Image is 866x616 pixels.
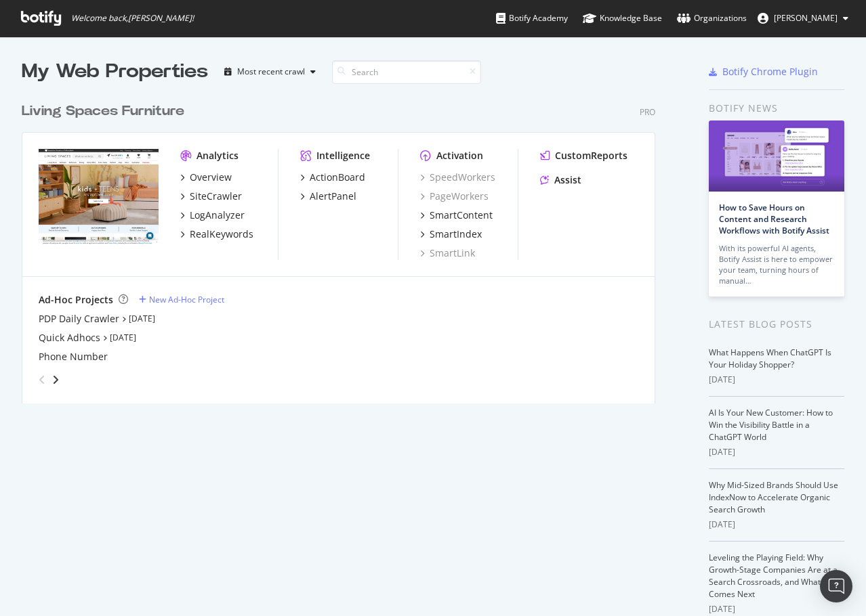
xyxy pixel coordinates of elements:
[22,102,190,121] a: Living Spaces Furniture
[316,149,370,162] div: Intelligence
[39,350,108,364] a: Phone Number
[709,479,838,515] a: Why Mid-Sized Brands Should Use IndexNow to Accelerate Organic Search Growth
[555,149,627,162] div: CustomReports
[310,171,365,184] div: ActionBoard
[747,7,859,29] button: [PERSON_NAME]
[709,407,833,443] a: AI Is Your New Customer: How to Win the Visibility Battle in a ChatGPT World
[190,171,232,184] div: Overview
[496,12,568,25] div: Botify Academy
[722,65,818,79] div: Botify Chrome Plugin
[420,171,495,184] a: SpeedWorkers
[71,13,194,24] span: Welcome back, [PERSON_NAME] !
[709,317,844,332] div: Latest Blog Posts
[180,227,253,241] a: RealKeywords
[420,246,475,260] a: SmartLink
[39,293,113,307] div: Ad-Hoc Projects
[420,190,489,203] a: PageWorkers
[774,12,838,24] span: Elizabeth Garcia
[709,347,831,370] a: What Happens When ChatGPT Is Your Holiday Shopper?
[300,171,365,184] a: ActionBoard
[677,12,747,25] div: Organizations
[22,85,666,403] div: grid
[22,58,208,85] div: My Web Properties
[540,149,627,162] a: CustomReports
[180,171,232,184] a: Overview
[719,202,829,236] a: How to Save Hours on Content and Research Workflows with Botify Assist
[310,190,356,203] div: AlertPanel
[709,446,844,458] div: [DATE]
[709,120,844,192] img: How to Save Hours on Content and Research Workflows with Botify Assist
[190,208,245,222] div: LogAnalyzer
[430,208,493,222] div: SmartContent
[180,208,245,222] a: LogAnalyzer
[110,332,136,343] a: [DATE]
[640,106,655,118] div: Pro
[300,190,356,203] a: AlertPanel
[709,603,844,615] div: [DATE]
[190,227,253,241] div: RealKeywords
[709,374,844,386] div: [DATE]
[709,101,844,116] div: Botify news
[709,552,838,600] a: Leveling the Playing Field: Why Growth-Stage Companies Are at a Search Crossroads, and What Comes...
[51,373,60,387] div: angle-right
[540,173,581,187] a: Assist
[820,570,852,602] div: Open Intercom Messenger
[33,369,51,391] div: angle-left
[39,312,119,326] a: PDP Daily Crawler
[39,149,159,245] img: livingspaces.com
[709,65,818,79] a: Botify Chrome Plugin
[180,190,242,203] a: SiteCrawler
[39,331,100,345] a: Quick Adhocs
[719,243,834,286] div: With its powerful AI agents, Botify Assist is here to empower your team, turning hours of manual…
[237,68,305,76] div: Most recent crawl
[332,60,481,84] input: Search
[149,294,224,305] div: New Ad-Hoc Project
[709,519,844,531] div: [DATE]
[436,149,483,162] div: Activation
[190,190,242,203] div: SiteCrawler
[197,149,239,162] div: Analytics
[219,61,321,83] button: Most recent crawl
[420,227,482,241] a: SmartIndex
[139,294,224,305] a: New Ad-Hoc Project
[554,173,581,187] div: Assist
[129,313,155,324] a: [DATE]
[22,102,184,121] div: Living Spaces Furniture
[430,227,482,241] div: SmartIndex
[420,208,493,222] a: SmartContent
[583,12,662,25] div: Knowledge Base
